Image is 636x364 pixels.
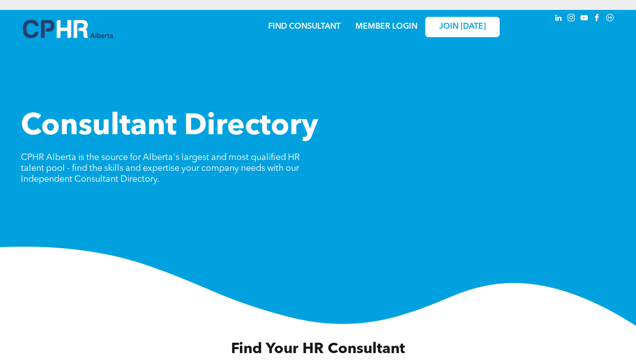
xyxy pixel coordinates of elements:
[592,12,603,26] a: facebook
[439,22,486,32] span: JOIN [DATE]
[21,112,318,142] span: Consultant Directory
[425,17,500,37] a: JOIN [DATE]
[231,342,405,357] span: Find Your HR Consultant
[605,12,616,26] a: Social network
[23,20,113,38] img: A blue and white logo for cp alberta
[579,12,590,26] a: youtube
[566,12,577,26] a: instagram
[21,153,300,184] span: CPHR Alberta is the source for Alberta's largest and most qualified HR talent pool - find the ski...
[268,23,341,31] a: FIND CONSULTANT
[355,23,417,31] a: MEMBER LOGIN
[553,12,564,26] a: linkedin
